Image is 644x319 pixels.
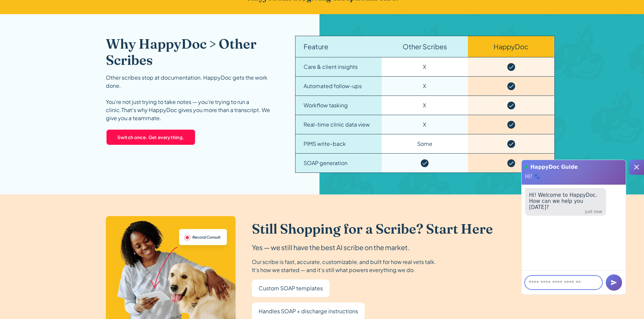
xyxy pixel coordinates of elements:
div: PIMS write-back [304,140,346,148]
div: HappyDoc [494,42,528,52]
img: Checkmark [507,121,515,129]
div: SOAP generation [304,159,348,167]
div: Some [417,140,432,148]
div: Feature [304,42,328,52]
div: Workflow tasking [304,101,348,109]
img: Checkmark [507,63,515,71]
img: Checkmark [507,82,515,90]
h2: Still Shopping for a Scribe? Start Here [252,221,493,237]
img: Checkmark [507,102,515,109]
div: Automated follow-ups [304,82,362,90]
img: Checkmark [507,140,515,148]
div: X [423,121,426,129]
p: Custom SOAP templates [259,284,323,293]
img: Checkmark [507,159,515,167]
div: X [423,101,426,109]
img: Checkmark [421,159,429,167]
div: X [423,63,426,71]
p: Handles SOAP + discharge instructions [259,307,358,316]
div: Our scribe is fast, accurate, customizable, and built for how real vets talk. It’s how we started... [252,258,436,274]
div: Other Scribes [403,42,447,52]
div: Yes — we still have the best AI scribe on the market. [252,242,410,252]
div: X [423,82,426,90]
div: Real-time clinic data view [304,121,370,129]
h2: Why HappyDoc > Other Scribes [106,36,279,68]
a: Switch once. Get everything. [106,129,196,145]
div: Care & client insights [304,63,358,71]
div: Other scribes stop at documentation. HappyDoc gets the work done. You’re not just trying to take ... [106,74,279,122]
